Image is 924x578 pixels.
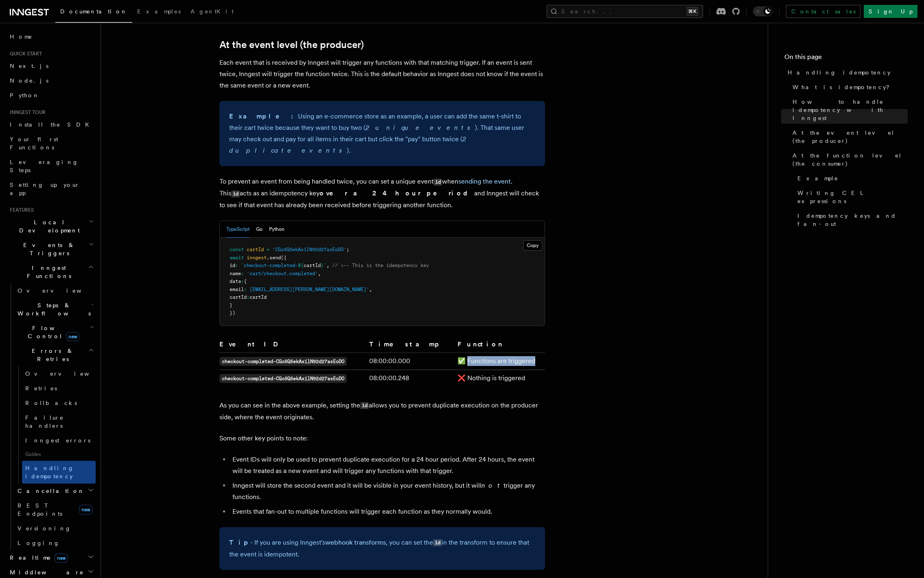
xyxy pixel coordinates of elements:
[332,263,429,268] span: // <-- This is the idempotency key
[793,151,908,168] span: At the function level (the consumer)
[784,52,908,65] h4: On this page
[231,190,240,197] code: id
[789,148,908,171] a: At the function level (the consumer)
[325,539,386,546] a: webhook transforms
[320,189,474,197] strong: over a 24 hour period
[55,554,68,563] span: new
[7,88,96,103] a: Python
[346,247,349,252] span: ;
[241,271,244,276] span: :
[454,370,545,387] td: ❌ Nothing is triggered
[7,109,46,116] span: Inngest tour
[482,482,504,489] em: not
[230,247,244,252] span: const
[250,287,369,292] span: [EMAIL_ADDRESS][PERSON_NAME][DOMAIN_NAME]'
[318,271,321,276] span: ,
[219,339,366,353] th: Event ID
[22,410,96,433] a: Failure handlers
[434,179,442,186] code: id
[797,174,839,182] span: Example
[366,124,475,131] em: 2 unique events
[789,94,908,125] a: How to handle idempotency with Inngest
[547,5,703,18] button: Search...⌘K
[247,294,250,300] span: :
[793,129,908,145] span: At the event level (the producer)
[230,278,241,284] span: data
[219,357,347,366] code: checkout-completed-CGo5Q5ekAxilN92d27asEoDO
[7,550,96,565] button: Realtimenew
[7,132,96,155] a: Your first Functions
[864,5,917,18] a: Sign Up
[79,505,92,515] span: new
[250,294,267,300] span: cartId
[25,370,109,377] span: Overview
[7,73,96,88] a: Node.js
[66,332,79,341] span: new
[244,278,247,284] span: {
[272,247,346,252] span: 'CGo5Q5ekAxilN92d27asEoDO'
[241,263,298,268] span: `checkout-completed-
[789,80,908,94] a: What is idempotency?
[366,352,454,370] td: 08:00:00.000
[219,39,364,50] a: At the event level (the producer)
[247,271,318,276] span: 'cart/checkout.completed'
[132,2,186,22] a: Examples
[229,537,535,560] p: - If you are using Inngest's , you can set the in the transform to ensure that the event is idemp...
[219,400,545,423] p: As you can see in the above example, setting the allows you to prevent duplicate execution on the...
[324,263,326,268] span: `
[793,83,895,91] span: What is idempotency?
[25,465,74,479] span: Handling idempotency
[256,221,263,238] button: Go
[10,121,94,128] span: Install the SDK
[793,98,908,122] span: How to handle idempotency with Inngest
[7,554,68,562] span: Realtime
[22,433,96,448] a: Inngest errors
[230,271,241,276] span: name
[7,29,96,44] a: Home
[14,536,96,550] a: Logging
[229,112,298,120] strong: Example:
[789,125,908,148] a: At the event level (the producer)
[10,33,33,41] span: Home
[7,241,89,257] span: Events & Triggers
[794,186,908,208] a: Writing CEL expressions
[219,57,545,91] p: Each event that is received by Inngest will trigger any functions with that matching trigger. If ...
[7,264,88,280] span: Inngest Functions
[7,207,34,213] span: Features
[230,255,244,261] span: await
[7,177,96,200] a: Setting up your app
[687,7,698,15] kbd: ⌘K
[10,159,79,173] span: Leveraging Steps
[22,381,96,396] a: Retries
[10,77,48,84] span: Node.js
[230,263,235,268] span: id
[244,287,247,292] span: :
[25,400,77,406] span: Rollbacks
[22,366,96,381] a: Overview
[60,8,127,15] span: Documentation
[14,498,96,521] a: REST Endpointsnew
[269,221,285,238] button: Python
[14,324,90,340] span: Flow Control
[230,480,545,503] li: Inngest will store the second event and it will be visible in your event history, but it will tri...
[247,255,267,261] span: inngest
[230,310,235,316] span: })
[219,176,545,211] p: To prevent an event from being handled twice, you can set a unique event when . This acts as an i...
[14,484,96,498] button: Cancellation
[7,283,96,550] div: Inngest Functions
[25,385,57,392] span: Retries
[454,352,545,370] td: ✅ Functions are triggered
[7,155,96,177] a: Leveraging Steps
[55,2,132,23] a: Documentation
[14,366,96,484] div: Errors & Retries
[523,240,542,251] button: Copy
[7,238,96,261] button: Events & Triggers
[14,321,96,344] button: Flow Controlnew
[241,278,244,284] span: :
[25,414,64,429] span: Failure handlers
[7,59,96,73] a: Next.js
[433,539,442,546] code: id
[304,263,321,268] span: cartId
[797,212,908,228] span: Idempotency keys and fan-out
[190,8,234,15] span: AgentKit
